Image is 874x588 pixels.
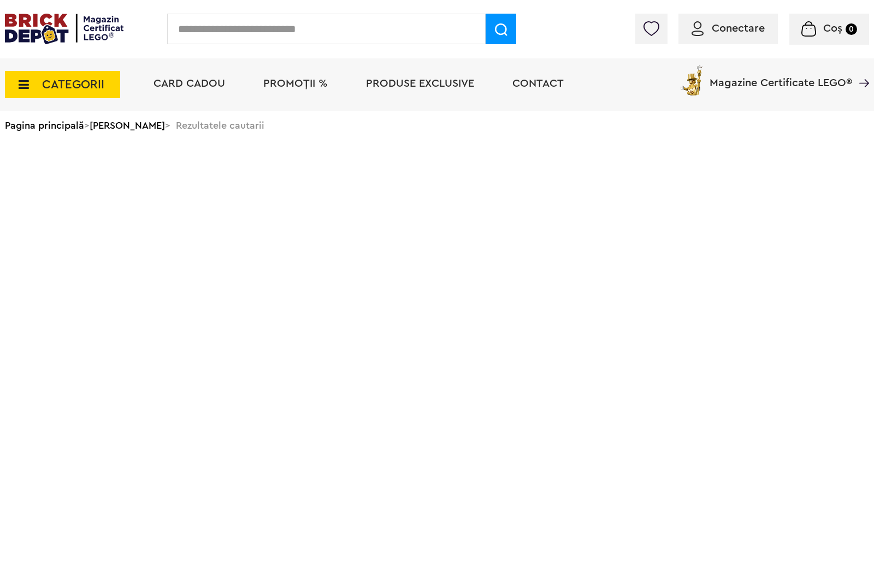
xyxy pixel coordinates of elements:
[712,23,765,34] span: Conectare
[366,78,474,89] a: Produse exclusive
[692,23,765,34] a: Conectare
[710,63,852,88] span: Magazine Certificate LEGO®
[823,23,842,34] span: Coș
[153,78,225,89] a: Card Cadou
[846,23,857,35] small: 0
[263,78,328,89] a: PROMOȚII %
[42,79,104,91] span: CATEGORII
[512,78,564,89] a: Contact
[852,63,869,74] a: Magazine Certificate LEGO®
[90,121,165,130] a: [PERSON_NAME]
[5,111,869,140] div: > > Rezultatele cautarii
[5,121,84,130] a: Pagina principală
